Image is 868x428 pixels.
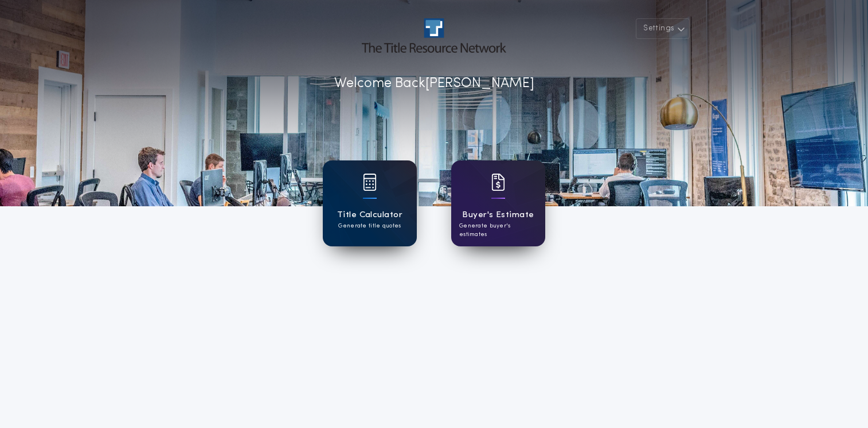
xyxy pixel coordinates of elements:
[462,209,534,222] h1: Buyer's Estimate
[451,160,545,246] a: card iconBuyer's EstimateGenerate buyer's estimates
[459,222,537,239] p: Generate buyer's estimates
[338,222,401,230] p: Generate title quotes
[362,18,506,53] img: account-logo
[323,160,417,246] a: card iconTitle CalculatorGenerate title quotes
[363,174,377,191] img: card icon
[636,18,690,39] button: Settings
[334,73,534,94] p: Welcome Back [PERSON_NAME]
[337,209,402,222] h1: Title Calculator
[491,174,505,191] img: card icon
